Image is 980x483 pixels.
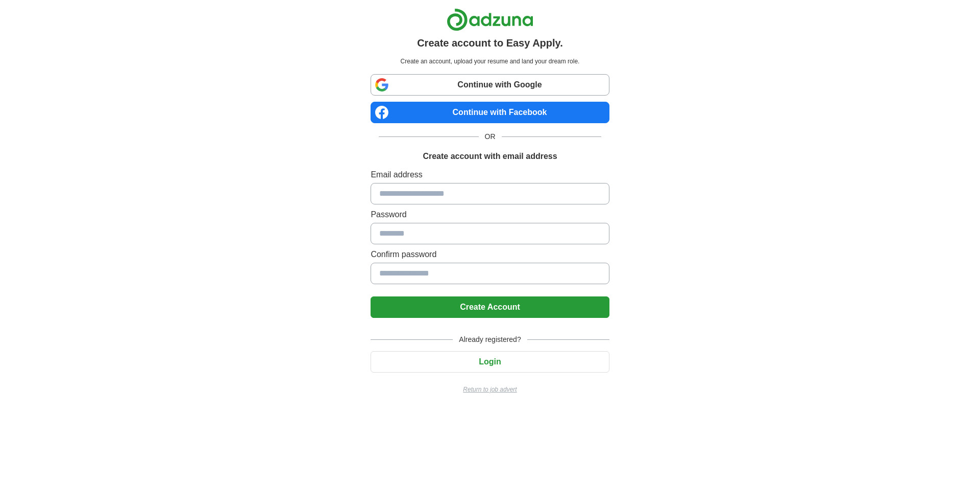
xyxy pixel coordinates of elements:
[423,150,557,163] h1: Create account with email address
[447,8,533,31] img: Adzuna logo
[479,131,502,142] span: OR
[371,169,609,181] label: Email address
[371,248,609,261] label: Confirm password
[371,209,609,221] label: Password
[371,74,609,96] a: Continue with Google
[371,102,609,123] a: Continue with Facebook
[453,334,527,345] span: Already registered?
[373,57,607,66] p: Create an account, upload your resume and land your dream role.
[371,385,609,394] a: Return to job advert
[371,296,609,318] button: Create Account
[417,35,563,51] h1: Create account to Easy Apply.
[371,351,609,373] button: Login
[371,357,609,366] a: Login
